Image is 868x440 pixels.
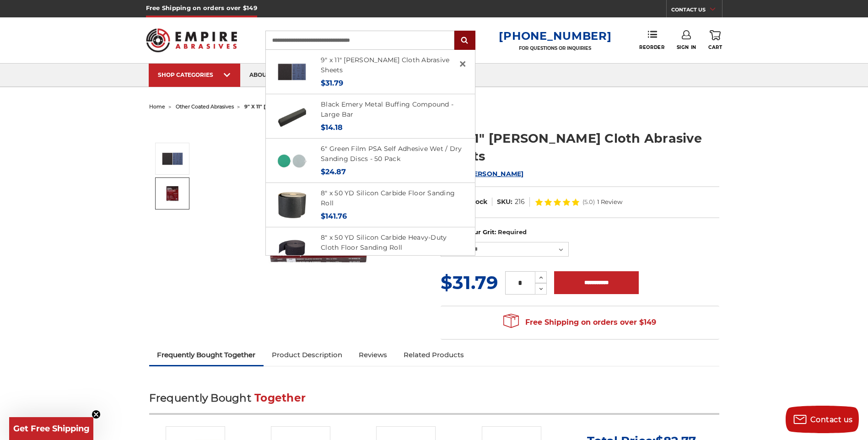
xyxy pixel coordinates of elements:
[161,185,184,202] img: Emery Cloth 50 Pack
[149,392,251,404] span: Frequently Bought
[13,424,90,434] span: Get Free Shipping
[499,29,611,43] a: [PHONE_NUMBER]
[321,233,447,252] a: 8" x 50 YD Silicon Carbide Heavy-Duty Cloth Floor Sanding Roll
[321,123,343,132] span: $14.18
[395,345,472,365] a: Related Products
[499,45,611,51] p: FOR QUESTIONS OR INQUIRIES
[321,145,462,163] a: 6" Green Film PSA Self Adhesive Wet / Dry Sanding Discs - 50 Pack
[149,103,165,110] a: home
[158,71,231,78] div: SHOP CATEGORIES
[350,345,395,365] a: Reviews
[456,32,474,50] input: Submit
[515,197,525,207] dd: 216
[321,79,343,87] span: $31.79
[677,44,696,50] span: Sign In
[321,56,449,75] a: 9" x 11" [PERSON_NAME] Cloth Abrasive Sheets
[503,313,656,332] span: Free Shipping on orders over $149
[460,198,487,206] span: In Stock
[321,167,346,176] span: $24.87
[458,55,467,73] span: ×
[321,189,455,208] a: 8" x 50 YD Silicon Carbide Floor Sanding Roll
[466,170,523,178] a: [PERSON_NAME]
[240,64,288,87] a: about us
[639,44,664,50] span: Reorder
[321,212,347,220] span: $141.76
[276,234,307,265] img: Silicon Carbide 8" x 50 YD Heavy-Duty Cloth Floor Sanding Roll
[441,228,719,237] label: Choose Your Grit:
[582,199,595,205] span: (5.0)
[161,147,184,170] img: 9" x 11" Emery Cloth Sheets
[497,197,512,207] dt: SKU:
[227,135,410,272] img: 9" x 11" Emery Cloth Sheets
[176,103,234,110] a: other coated abrasives
[149,345,264,365] a: Frequently Bought Together
[146,22,237,58] img: Empire Abrasives
[276,145,307,176] img: 6-inch 600-grit green film PSA disc with green polyester film backing for metal grinding and bare...
[455,57,470,71] a: Close
[671,5,722,17] a: CONTACT US
[254,392,306,404] span: Together
[276,101,307,132] img: Black Stainless Steel Buffing Compound
[708,44,722,50] span: Cart
[786,406,859,433] button: Contact us
[810,415,853,424] span: Contact us
[244,103,368,110] span: 9" x 11" [PERSON_NAME] cloth abrasive sheets
[264,345,350,365] a: Product Description
[708,30,722,50] a: Cart
[321,100,453,119] a: Black Emery Metal Buffing Compound - Large Bar
[276,56,307,87] img: 9" x 11" Emery Cloth Sheets
[441,129,719,165] h1: 9" x 11" [PERSON_NAME] Cloth Abrasive Sheets
[597,199,622,205] span: 1 Review
[498,228,527,236] small: Required
[9,417,93,440] div: Get Free ShippingClose teaser
[441,271,498,294] span: $31.79
[276,189,307,220] img: Silicon Carbide 8" x 50 YD Floor Sanding Roll
[92,410,101,419] button: Close teaser
[639,30,664,50] a: Reorder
